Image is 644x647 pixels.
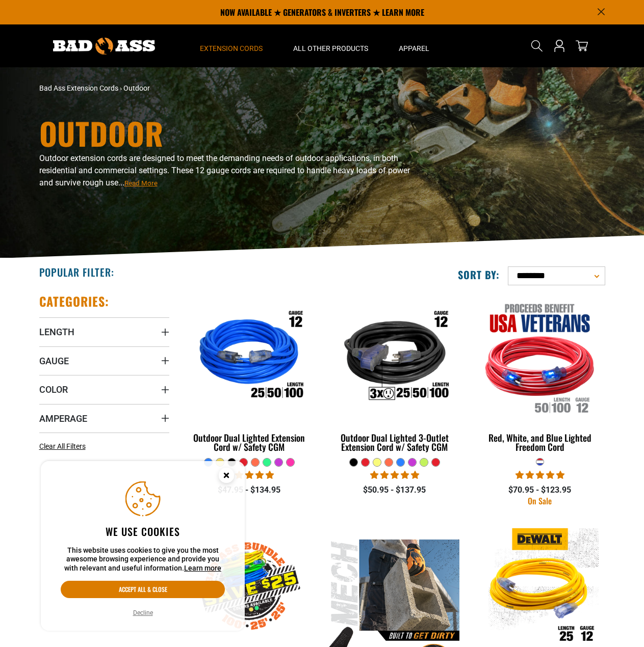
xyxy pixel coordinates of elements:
p: This website uses cookies to give you the most awesome browsing experience and provide you with r... [61,546,225,573]
img: Red, White, and Blue Lighted Freedom Cord [476,299,604,416]
span: Outdoor extension cords are designed to meet the demanding needs of outdoor applications, in both... [39,153,410,187]
span: Extension Cords [200,44,263,53]
a: Clear All Filters [39,441,90,452]
summary: Amperage [39,404,169,433]
span: Outdoor [123,84,150,92]
summary: Search [529,38,545,54]
div: $70.95 - $123.95 [475,484,605,496]
summary: Color [39,375,169,403]
summary: Gauge [39,346,169,375]
span: Gauge [39,355,69,367]
button: Accept all & close [61,581,225,598]
a: Outdoor Dual Lighted 3-Outlet Extension Cord w/ Safety CGM Outdoor Dual Lighted 3-Outlet Extensio... [329,293,459,457]
span: Clear All Filters [39,442,86,450]
span: 5.00 stars [516,470,564,480]
div: On Sale [475,497,605,505]
h2: Popular Filter: [39,265,114,279]
img: Bad Ass Extension Cords [53,38,155,55]
a: Learn more [184,564,221,572]
summary: Length [39,317,169,346]
a: Bad Ass Extension Cords [39,84,118,92]
div: $47.95 - $134.95 [185,484,315,496]
span: 4.80 stars [370,470,419,480]
button: Decline [130,608,156,618]
span: Read More [124,179,158,187]
span: Color [39,384,68,395]
a: Outdoor Dual Lighted Extension Cord w/ Safety CGM Outdoor Dual Lighted Extension Cord w/ Safety CGM [185,293,315,457]
aside: Cookie Consent [41,461,245,631]
div: Outdoor Dual Lighted Extension Cord w/ Safety CGM [185,433,315,451]
summary: Apparel [383,24,445,67]
img: DEWALT Outdoor Dual Lighted Extension Cord [476,528,604,645]
a: Red, White, and Blue Lighted Freedom Cord Red, White, and Blue Lighted Freedom Cord [475,293,605,457]
img: Outdoor Dual Lighted 3-Outlet Extension Cord w/ Safety CGM [330,299,459,416]
div: Red, White, and Blue Lighted Freedom Cord [475,433,605,451]
summary: Extension Cords [185,24,278,67]
img: Outdoor Dual Lighted Extension Cord w/ Safety CGM [185,299,314,416]
span: 4.81 stars [225,470,274,480]
img: Outdoor Cord Bundle [185,528,314,645]
h1: Outdoor [39,118,411,148]
span: Apparel [399,44,429,53]
nav: breadcrumbs [39,83,411,94]
label: Sort by: [458,268,500,281]
span: Length [39,326,74,338]
span: › [120,84,122,92]
div: $50.95 - $137.95 [329,484,459,496]
span: All Other Products [293,44,368,53]
span: Amperage [39,413,87,424]
summary: All Other Products [278,24,383,67]
h2: Categories: [39,293,110,309]
h2: We use cookies [61,525,225,538]
div: Outdoor Dual Lighted 3-Outlet Extension Cord w/ Safety CGM [329,433,459,451]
